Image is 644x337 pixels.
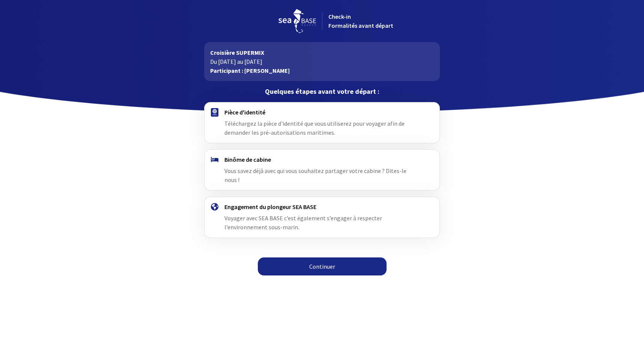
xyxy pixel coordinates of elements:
[224,203,419,211] h4: Engagement du plongeur SEA BASE
[224,167,406,184] span: Vous savez déjà avec qui vous souhaitez partager votre cabine ? Dites-le nous !
[224,108,419,116] h4: Pièce d'identité
[210,48,433,57] p: Croisière SUPERMIX
[211,108,218,117] img: passport.svg
[328,13,393,29] span: Check-in Formalités avant départ
[278,9,316,33] img: logo_seabase.svg
[210,66,433,75] p: Participant : [PERSON_NAME]
[224,156,419,163] h4: Binôme de cabine
[211,157,218,162] img: binome.svg
[210,57,433,66] p: Du [DATE] au [DATE]
[224,214,382,231] span: Voyager avec SEA BASE c’est également s’engager à respecter l’environnement sous-marin.
[211,203,218,211] img: engagement.svg
[258,257,387,275] a: Continuer
[204,87,439,96] p: Quelques étapes avant votre départ :
[224,120,405,136] span: Téléchargez la pièce d'identité que vous utiliserez pour voyager afin de demander les pré-autoris...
